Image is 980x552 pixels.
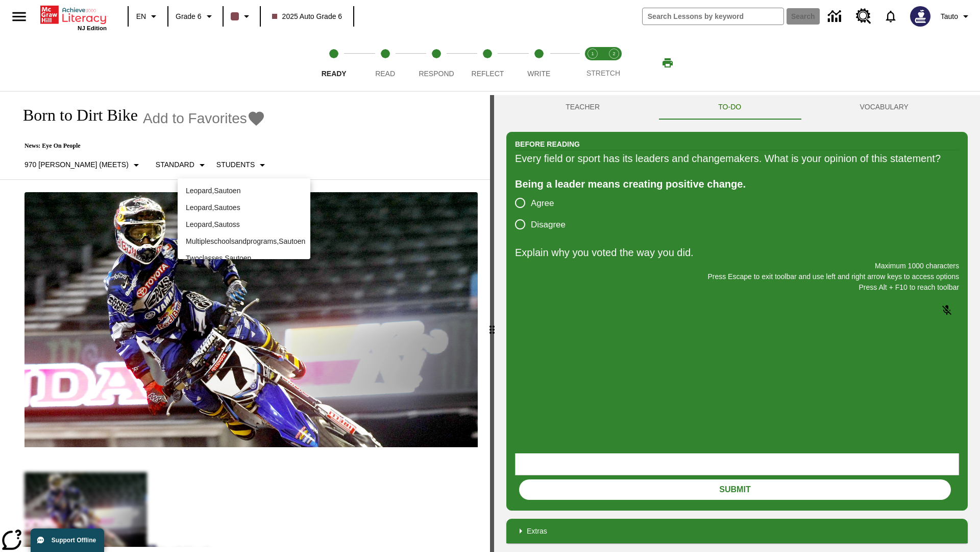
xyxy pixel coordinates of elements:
p: Leopard , Sautoen [186,186,302,196]
p: Leopard , Sautoes [186,202,302,213]
p: Multipleschoolsandprograms , Sautoen [186,236,302,247]
body: Explain why you voted the way you did. Maximum 1000 characters Press Alt + F10 to reach toolbar P... [4,8,149,17]
p: Twoclasses , Sautoen [186,253,302,264]
p: Leopard , Sautoss [186,219,302,230]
